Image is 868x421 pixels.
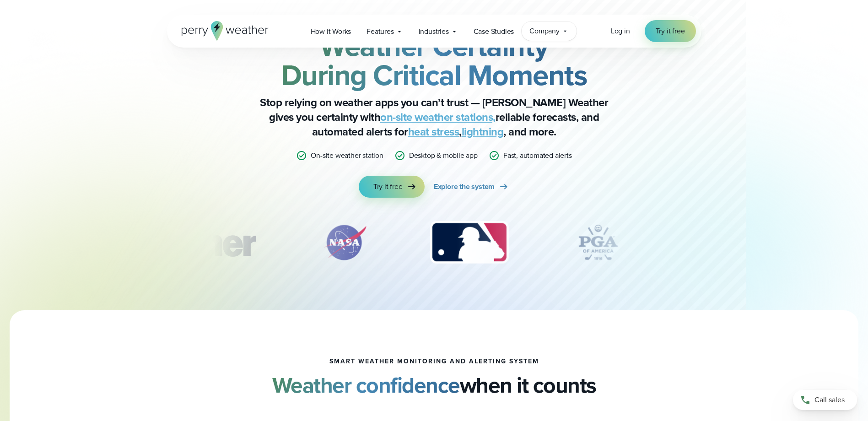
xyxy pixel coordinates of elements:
img: NASA.svg [313,220,377,265]
div: 4 of 12 [561,220,635,265]
span: Call sales [814,394,845,405]
span: Case Studies [474,26,514,37]
span: Try it free [656,26,685,37]
a: Try it free [645,20,696,42]
span: Industries [419,26,449,37]
div: 1 of 12 [139,220,269,265]
div: 3 of 12 [421,220,518,265]
span: Company [529,26,560,37]
a: How it Works [303,22,359,41]
a: Try it free [359,176,425,198]
img: MLB.svg [421,220,518,265]
a: on-site weather stations, [380,109,496,125]
p: Fast, automated alerts [503,150,572,161]
a: Call sales [793,390,857,410]
div: 2 of 12 [313,220,377,265]
a: heat stress [408,124,459,140]
p: Stop relying on weather apps you can’t trust — [PERSON_NAME] Weather gives you certainty with rel... [251,95,617,139]
strong: Weather Certainty During Critical Moments [281,24,588,97]
a: Case Studies [466,22,522,41]
div: slideshow [213,220,656,270]
img: Turner-Construction_1.svg [139,220,269,265]
p: Desktop & mobile app [409,150,478,161]
p: On-site weather station [311,150,383,161]
span: How it Works [311,26,351,37]
strong: Weather confidence [272,369,460,401]
h2: when it counts [272,372,596,398]
a: lightning [462,124,504,140]
span: Explore the system [434,181,495,192]
a: Log in [611,26,630,37]
span: Try it free [373,181,403,192]
span: Features [367,26,394,37]
img: PGA.svg [561,220,635,265]
a: Explore the system [434,176,509,198]
h1: smart weather monitoring and alerting system [329,358,539,365]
